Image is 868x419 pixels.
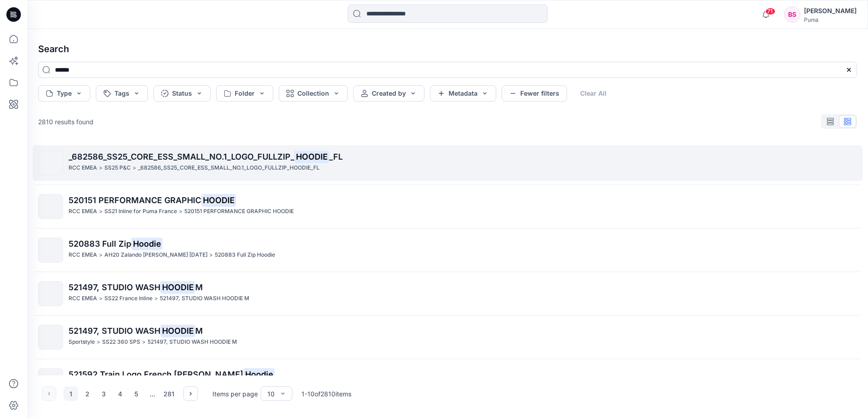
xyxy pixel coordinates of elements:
a: 520151 PERFORMANCE GRAPHICHOODIERCC EMEA>SS21 Inline for Puma France>520151 PERFORMANCE GRAPHIC H... [33,189,863,224]
p: > [209,250,213,260]
p: 2810 results found [38,117,94,127]
p: 520151 PERFORMANCE GRAPHIC HOODIE [184,207,294,216]
button: Tags [96,85,148,102]
p: 1 - 10 of 2810 items [301,389,351,399]
mark: HOODIE [160,281,195,293]
mark: HOODIE [160,324,195,337]
p: > [99,207,103,216]
p: RCC EMEA [69,250,97,260]
span: 521497, STUDIO WASH [69,326,160,336]
button: Collection [279,85,348,102]
p: RCC EMEA [69,163,97,173]
a: 521497, STUDIO WASHHOODIEMRCC EMEA>SS22 France Inline>521497, STUDIO WASH HOODIE M [33,276,863,312]
button: 3 [96,386,111,401]
p: SS25 P&C [104,163,131,173]
button: Folder [216,85,273,102]
span: _FL [329,152,343,161]
p: RCC EMEA [69,294,97,303]
button: 4 [113,386,127,401]
button: 281 [162,386,176,401]
span: 520151 PERFORMANCE GRAPHIC [69,195,201,205]
p: SS21 Inline for Puma France [104,207,177,216]
button: 1 [64,386,78,401]
button: Metadata [430,85,496,102]
div: BS [784,6,800,23]
span: 71 [765,8,775,15]
div: [PERSON_NAME] [804,5,857,16]
button: Status [153,85,211,102]
p: Sportstyle [69,337,95,347]
mark: HOODIE [201,194,236,206]
p: 520883 Full Zip Hoodie [215,250,275,260]
p: RCC EMEA [69,207,97,216]
p: > [99,250,103,260]
p: > [97,337,100,347]
p: 521497, STUDIO WASH HOODIE M [148,337,237,347]
p: > [179,207,182,216]
button: Type [38,85,90,102]
button: 2 [80,386,94,401]
a: 520883 Full ZipHoodieRCC EMEA>AH20 Zalando [PERSON_NAME] [DATE]>520883 Full Zip Hoodie [33,232,863,268]
p: > [154,294,158,303]
p: > [99,163,103,173]
a: 521592 Train Logo French [PERSON_NAME]HoodieRCC EMEA>SS22 France Inline>521592 Train Logo French ... [33,363,863,399]
p: > [142,337,146,347]
p: _682586_SS25_CORE_ESS_SMALL_NO.1_LOGO_FULLZIP_HOODIE_FL [138,163,320,173]
div: ... [145,386,160,401]
p: SS22 360 SPS [102,337,140,347]
span: 521497, STUDIO WASH [69,283,160,292]
h4: Search [31,36,864,62]
p: > [99,294,103,303]
span: 520883 Full Zip [69,239,131,248]
button: Created by [353,85,424,102]
button: 5 [129,386,143,401]
p: SS22 France Inline [104,294,153,303]
mark: Hoodie [243,368,275,380]
p: 521497, STUDIO WASH HOODIE M [160,294,249,303]
div: Puma [804,16,857,23]
p: AH20 Zalando Pamela OCT’20 [104,250,207,260]
p: > [133,163,136,173]
span: M [195,326,203,336]
button: Fewer filters [502,85,567,102]
span: _682586_SS25_CORE_ESS_SMALL_NO.1_LOGO_FULLZIP_ [69,152,294,161]
span: M [195,283,203,292]
a: 521497, STUDIO WASHHOODIEMSportstyle>SS22 360 SPS>521497, STUDIO WASH HOODIE M [33,319,863,355]
mark: Hoodie [131,237,163,250]
div: 10 [267,389,275,399]
a: _682586_SS25_CORE_ESS_SMALL_NO.1_LOGO_FULLZIP_HOODIE_FLRCC EMEA>SS25 P&C>_682586_SS25_CORE_ESS_SM... [33,145,863,181]
span: 521592 Train Logo French [PERSON_NAME] [69,370,243,379]
mark: HOODIE [294,150,329,163]
p: Items per page [212,389,258,399]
